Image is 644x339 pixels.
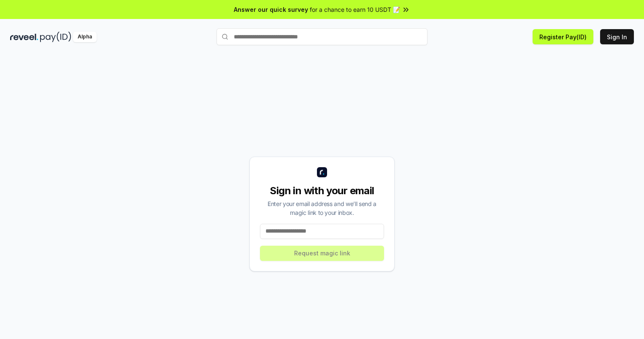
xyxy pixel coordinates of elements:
div: Alpha [73,32,97,42]
button: Sign In [600,29,634,44]
button: Register Pay(ID) [533,29,593,44]
span: for a chance to earn 10 USDT 📝 [310,5,400,14]
img: reveel_dark [10,32,38,42]
span: Answer our quick survey [234,5,308,14]
div: Sign in with your email [260,184,384,198]
div: Enter your email address and we’ll send a magic link to your inbox. [260,199,384,217]
img: pay_id [40,32,71,42]
img: logo_small [317,167,327,177]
